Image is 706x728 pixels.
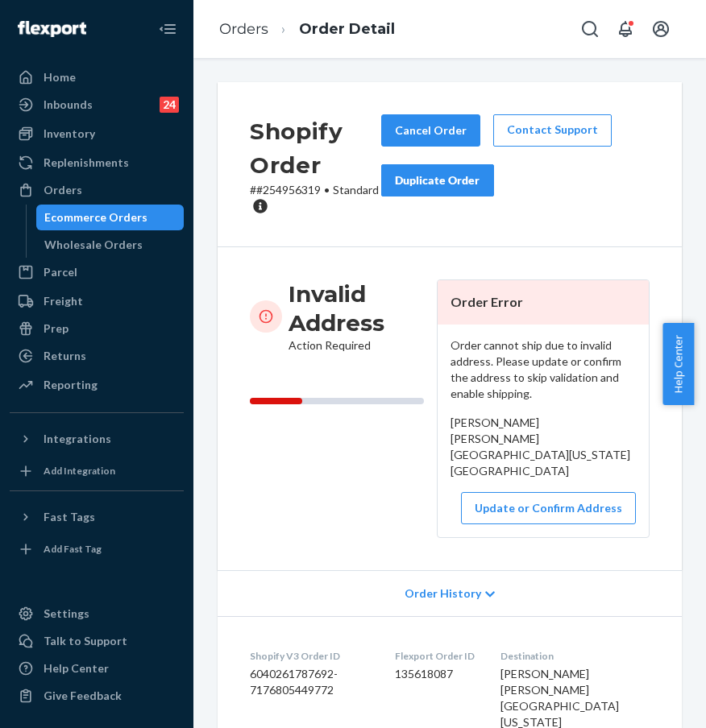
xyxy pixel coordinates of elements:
a: Talk to Support [10,628,184,654]
div: Help Center [44,660,109,676]
div: Reporting [44,377,98,393]
button: Update or Confirm Address [461,492,636,524]
button: Cancel Order [381,114,480,147]
img: Flexport logo [18,21,86,37]
a: Add Integration [10,458,184,484]
a: Help Center [10,656,184,681]
span: Standard [333,183,379,196]
p: Order cannot ship due to invalid address. Please update or confirm the address to skip validation... [451,337,636,402]
div: Integrations [44,431,111,447]
button: Give Feedback [10,683,184,709]
button: Help Center [662,323,694,405]
ol: breadcrumbs [206,6,408,53]
div: Settings [44,606,89,622]
div: Talk to Support [44,633,127,649]
div: Action Required [289,279,424,354]
a: Ecommerce Orders [36,205,185,230]
a: Inbounds24 [10,92,184,118]
h3: Invalid Address [289,279,424,337]
button: Open notifications [609,13,642,45]
button: Open account menu [645,13,677,45]
button: Open Search Box [574,13,606,45]
header: Order Error [438,280,649,325]
div: Orders [44,182,82,198]
div: Prep [44,321,69,337]
div: Inbounds [44,97,93,113]
div: Add Fast Tag [44,542,102,556]
h2: Shopify Order [250,114,381,182]
div: Wholesale Orders [44,237,143,253]
div: Fast Tags [44,509,95,525]
a: Inventory [10,121,184,147]
div: Inventory [44,126,95,142]
a: Freight [10,288,184,314]
a: Add Fast Tag [10,536,184,562]
a: Prep [10,316,184,341]
button: Fast Tags [10,504,184,530]
a: Returns [10,343,184,369]
a: Contact Support [493,114,612,147]
a: Replenishments [10,150,184,176]
dt: Destination [500,649,650,663]
span: Order History [405,585,481,602]
div: Replenishments [44,155,129,171]
a: Orders [219,20,268,38]
dt: Flexport Order ID [395,649,475,663]
a: Reporting [10,372,184,398]
a: Home [10,64,184,90]
button: Close Navigation [152,13,184,45]
p: # #254956319 [250,182,381,214]
div: Ecommerce Orders [44,209,147,225]
dd: 135618087 [395,666,475,682]
a: Settings [10,601,184,627]
div: Duplicate Order [395,172,480,188]
div: Give Feedback [44,688,122,704]
div: 24 [160,97,179,113]
button: Integrations [10,426,184,452]
a: Orders [10,177,184,203]
div: Home [44,69,76,85]
dd: 6040261787692-7176805449772 [250,666,369,698]
div: Parcel [44,264,77,280]
div: Returns [44,348,86,364]
a: Order Detail [299,20,395,38]
div: Add Integration [44,464,115,478]
dt: Shopify V3 Order ID [250,649,369,663]
span: • [324,183,330,196]
span: [PERSON_NAME] [PERSON_NAME][GEOGRAPHIC_DATA][US_STATE] [GEOGRAPHIC_DATA] [451,416,630,478]
a: Wholesale Orders [36,232,185,258]
button: Duplicate Order [381,164,494,196]
a: Parcel [10,259,184,285]
div: Freight [44,293,83,309]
